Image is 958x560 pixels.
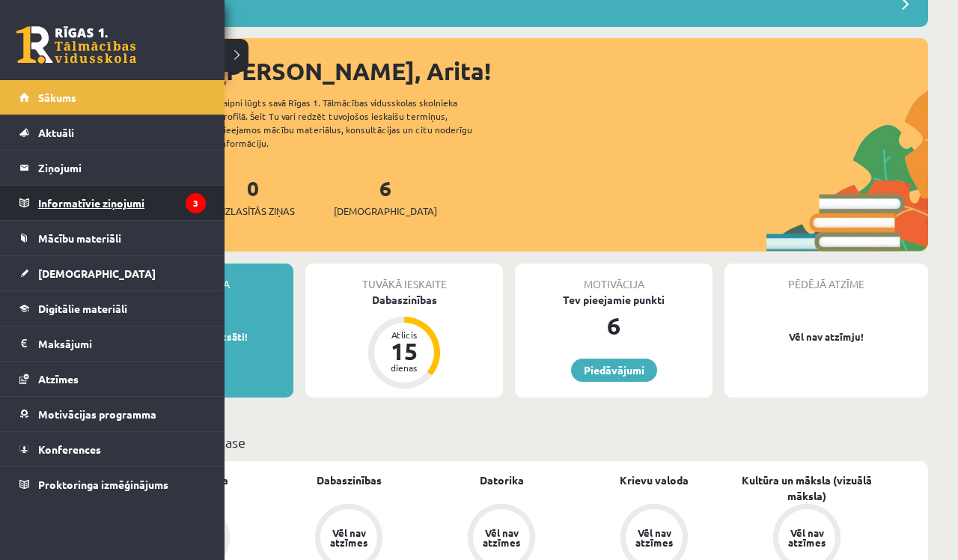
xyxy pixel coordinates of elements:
div: [PERSON_NAME], Arita! [217,53,928,89]
a: Datorika [480,472,524,488]
div: 6 [515,308,713,344]
a: Krievu valoda [620,472,689,488]
a: Digitālie materiāli [19,291,206,326]
a: Informatīvie ziņojumi3 [19,186,206,220]
span: Motivācijas programma [38,407,156,421]
a: Proktoringa izmēģinājums [19,467,206,502]
span: Proktoringa izmēģinājums [38,478,168,491]
a: Sākums [19,80,206,115]
a: Dabaszinības Atlicis 15 dienas [305,292,503,391]
a: 6[DEMOGRAPHIC_DATA] [334,174,437,219]
a: Motivācijas programma [19,397,206,431]
div: Tuvākā ieskaite [305,264,503,292]
a: Rīgas 1. Tālmācības vidusskola [16,26,136,64]
a: Atzīmes [19,362,206,396]
a: Piedāvājumi [571,359,657,382]
a: Kultūra un māksla (vizuālā māksla) [730,472,883,504]
a: Mācību materiāli [19,221,206,255]
span: Sākums [38,91,76,104]
legend: Maksājumi [38,326,206,361]
a: 0Neizlasītās ziņas [211,174,295,219]
span: [DEMOGRAPHIC_DATA] [38,267,156,280]
legend: Ziņojumi [38,150,206,185]
div: Atlicis [382,330,427,339]
span: Neizlasītās ziņas [211,204,295,219]
span: [DEMOGRAPHIC_DATA] [334,204,437,219]
div: Tev pieejamie punkti [515,292,713,308]
legend: Informatīvie ziņojumi [38,186,206,220]
a: Maksājumi [19,326,206,361]
p: Vēl nav atzīmju! [732,329,921,344]
i: 3 [186,193,206,213]
a: [DEMOGRAPHIC_DATA] [19,256,206,290]
div: Vēl nav atzīmes [786,528,828,547]
a: Aktuāli [19,115,206,150]
div: 15 [382,339,427,363]
div: Vēl nav atzīmes [480,528,522,547]
span: Aktuāli [38,126,74,139]
div: Laipni lūgts savā Rīgas 1. Tālmācības vidusskolas skolnieka profilā. Šeit Tu vari redzēt tuvojošo... [219,96,498,150]
span: Konferences [38,442,101,456]
div: Motivācija [515,264,713,292]
a: Dabaszinības [317,472,382,488]
a: Ziņojumi [19,150,206,185]
div: dienas [382,363,427,372]
div: Dabaszinības [305,292,503,308]
div: Vēl nav atzīmes [328,528,370,547]
a: Konferences [19,432,206,466]
span: Digitālie materiāli [38,302,127,315]
div: Vēl nav atzīmes [633,528,675,547]
div: Pēdējā atzīme [724,264,928,292]
span: Atzīmes [38,372,79,386]
span: Mācību materiāli [38,231,121,245]
p: Mācību plāns 10.b2 klase [96,432,922,452]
